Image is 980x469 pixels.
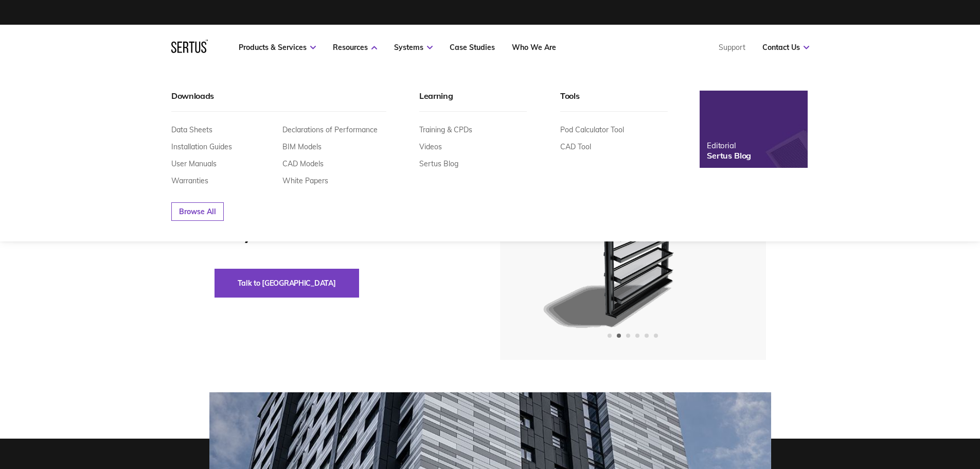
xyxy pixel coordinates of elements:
[645,334,649,338] span: Go to slide 5
[282,159,324,168] a: CAD Models
[419,125,472,134] a: Training & CPDs
[635,334,639,338] span: Go to slide 4
[333,43,377,52] a: Resources
[419,142,442,151] a: Videos
[654,334,658,338] span: Go to slide 6
[282,176,328,185] a: White Papers
[560,142,591,151] a: CAD Tool
[171,91,386,112] div: Downloads
[282,125,378,134] a: Declarations of Performance
[608,334,612,338] span: Go to slide 1
[512,43,556,52] a: Who We Are
[419,159,458,168] a: Sertus Blog
[419,91,527,112] div: Learning
[560,91,668,112] div: Tools
[707,150,751,161] div: Sertus Blog
[171,159,217,168] a: User Manuals
[171,125,212,134] a: Data Sheets
[171,176,208,185] a: Warranties
[239,43,316,52] a: Products & Services
[171,202,224,221] a: Browse All
[215,167,469,244] h1: Façade Louvre Blade – Residential Glass (FLB-RG)
[282,142,322,151] a: BIM Models
[394,43,433,52] a: Systems
[560,125,624,134] a: Pod Calculator Tool
[719,43,745,52] a: Support
[215,269,359,298] button: Talk to [GEOGRAPHIC_DATA]
[450,43,495,52] a: Case Studies
[626,334,630,338] span: Go to slide 3
[171,142,232,151] a: Installation Guides
[762,43,809,52] a: Contact Us
[929,420,980,469] iframe: Chat Widget
[700,91,808,168] a: EditorialSertus Blog
[707,141,751,150] div: Editorial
